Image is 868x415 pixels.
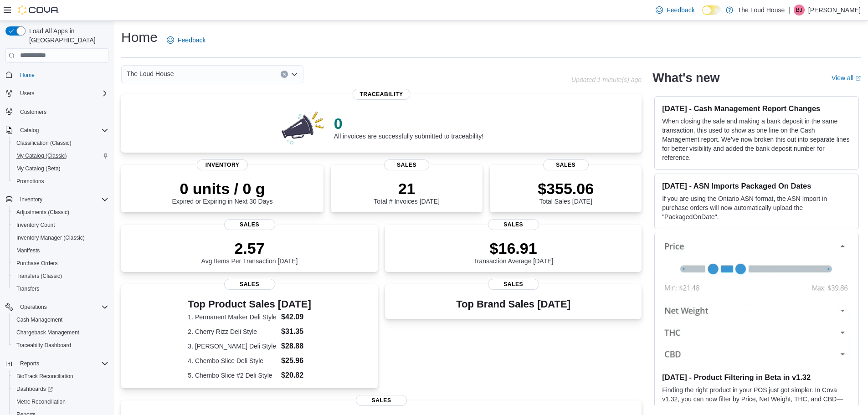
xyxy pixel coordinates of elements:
[188,327,277,336] dt: 2. Cherry Rizz Deli Style
[188,356,277,365] dt: 4. Chembo Slice Deli Style
[788,5,790,15] p: |
[13,207,73,218] a: Adjustments (Classic)
[832,74,861,82] a: View allExternal link
[26,26,108,45] span: Load All Apps in [GEOGRAPHIC_DATA]
[16,302,51,313] button: Operations
[16,373,73,380] span: BioTrack Reconciliation
[662,181,851,190] h3: [DATE] - ASN Imports Packaged On Dates
[9,339,112,352] button: Traceabilty Dashboard
[16,209,69,216] span: Adjustments (Classic)
[13,340,108,351] span: Traceabilty Dashboard
[13,245,43,256] a: Manifests
[197,159,248,170] span: Inventory
[2,105,112,118] button: Customers
[796,5,802,15] span: BJ
[9,257,112,270] button: Purchase Orders
[473,239,554,257] p: $16.91
[652,1,698,19] a: Feedback
[13,138,108,149] span: Classification (Classic)
[20,127,39,134] span: Catalog
[20,303,47,311] span: Operations
[9,282,112,295] button: Transfers
[374,179,439,198] p: 21
[538,179,594,198] p: $355.06
[9,270,112,282] button: Transfers (Classic)
[291,71,298,78] button: Open list of options
[667,5,694,15] span: Feedback
[9,149,112,162] button: My Catalog (Classic)
[16,125,108,136] span: Catalog
[9,219,112,231] button: Inventory Count
[374,179,439,205] div: Total # Invoices [DATE]
[2,124,112,137] button: Catalog
[13,314,66,325] a: Cash Management
[9,231,112,244] button: Inventory Manager (Classic)
[16,398,66,405] span: Metrc Reconciliation
[13,271,108,282] span: Transfers (Classic)
[281,355,311,366] dd: $25.96
[163,31,209,49] a: Feedback
[16,165,61,172] span: My Catalog (Beta)
[13,150,71,161] a: My Catalog (Classic)
[16,70,38,81] a: Home
[201,239,298,265] div: Avg Items Per Transaction [DATE]
[2,87,112,100] button: Users
[9,383,112,395] a: Dashboards
[172,179,273,198] p: 0 units / 0 g
[188,342,277,351] dt: 3. [PERSON_NAME] Deli Style
[571,76,642,83] p: Updated 1 minute(s) ago
[16,139,72,147] span: Classification (Classic)
[20,72,35,79] span: Home
[738,5,785,15] p: The Loud House
[16,69,108,81] span: Home
[16,152,67,159] span: My Catalog (Classic)
[13,283,108,294] span: Transfers
[16,316,62,323] span: Cash Management
[13,207,108,218] span: Adjustments (Classic)
[488,219,539,230] span: Sales
[16,221,55,229] span: Inventory Count
[9,162,112,175] button: My Catalog (Beta)
[20,196,42,203] span: Inventory
[2,301,112,313] button: Operations
[9,206,112,219] button: Adjustments (Classic)
[16,194,108,205] span: Inventory
[16,107,50,118] a: Customers
[13,371,108,382] span: BioTrack Reconciliation
[13,232,88,243] a: Inventory Manager (Classic)
[9,244,112,257] button: Manifests
[188,371,277,380] dt: 5. Chembo Slice #2 Deli Style
[16,272,62,280] span: Transfers (Classic)
[2,193,112,206] button: Inventory
[121,28,158,46] h1: Home
[356,395,407,406] span: Sales
[281,326,311,337] dd: $31.35
[188,299,311,310] h3: Top Product Sales [DATE]
[224,279,275,290] span: Sales
[662,117,851,162] p: When closing the safe and making a bank deposit in the same transaction, this used to show as one...
[13,163,64,174] a: My Catalog (Beta)
[13,163,108,174] span: My Catalog (Beta)
[16,88,38,99] button: Users
[13,283,43,294] a: Transfers
[794,5,805,15] div: Brooke Jones
[652,71,719,85] h2: What's new
[281,71,288,78] button: Clear input
[2,357,112,370] button: Reports
[13,371,77,382] a: BioTrack Reconciliation
[384,159,430,170] span: Sales
[178,36,205,45] span: Feedback
[13,176,48,187] a: Promotions
[662,194,851,221] p: If you are using the Ontario ASN format, the ASN Import in purchase orders will now automatically...
[473,239,554,265] div: Transaction Average [DATE]
[2,68,112,82] button: Home
[13,258,62,269] a: Purchase Orders
[9,395,112,408] button: Metrc Reconciliation
[18,5,59,15] img: Cova
[334,114,483,133] p: 0
[9,175,112,188] button: Promotions
[488,279,539,290] span: Sales
[16,329,79,336] span: Chargeback Management
[20,108,46,116] span: Customers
